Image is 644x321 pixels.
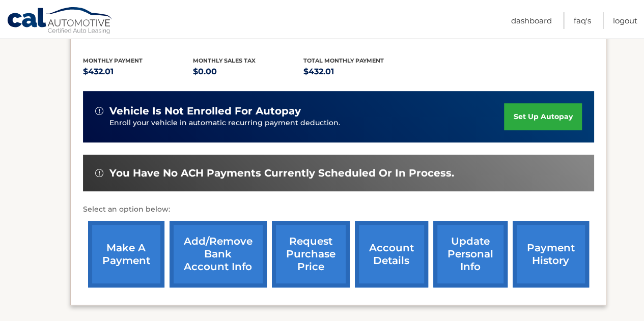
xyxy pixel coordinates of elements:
a: account details [355,221,428,287]
a: set up autopay [504,103,581,130]
span: Total Monthly Payment [303,57,384,64]
a: FAQ's [574,12,591,29]
p: $0.00 [193,65,303,79]
p: $432.01 [303,65,414,79]
span: Monthly Payment [83,57,143,64]
p: Select an option below: [83,203,594,216]
a: update personal info [433,221,508,287]
a: payment history [513,221,589,287]
a: Logout [613,12,637,29]
a: make a payment [88,221,164,287]
span: You have no ACH payments currently scheduled or in process. [109,167,454,180]
p: $432.01 [83,65,193,79]
p: Enroll your vehicle in automatic recurring payment deduction. [109,118,505,129]
a: Add/Remove bank account info [170,221,267,287]
a: request purchase price [272,221,350,287]
img: alert-white.svg [95,107,103,115]
a: Dashboard [511,12,552,29]
img: alert-white.svg [95,169,103,177]
a: Cal Automotive [7,7,114,36]
span: vehicle is not enrolled for autopay [109,105,301,118]
span: Monthly sales Tax [193,57,256,64]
